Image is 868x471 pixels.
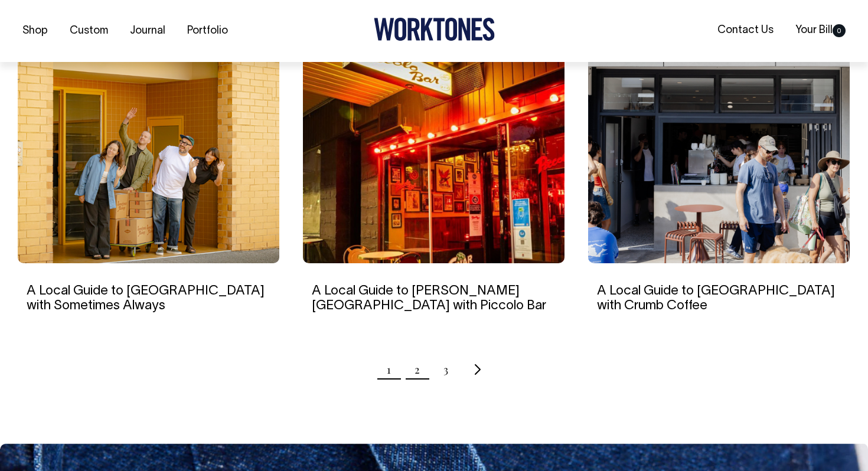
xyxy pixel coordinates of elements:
[588,36,850,263] img: People gather outside a cafe with a shopfront sign that reads "crumb".
[597,285,835,311] a: A Local Guide to [GEOGRAPHIC_DATA] with Crumb Coffee
[18,355,850,384] nav: Pagination
[387,355,391,384] span: Page 1
[125,21,170,41] a: Journal
[18,36,279,263] img: A Local Guide to Adelaide with Sometimes Always
[65,21,113,41] a: Custom
[27,285,265,311] a: A Local Guide to [GEOGRAPHIC_DATA] with Sometimes Always
[303,36,564,263] img: A Local Guide to Potts Point with Piccolo Bar
[833,24,846,37] span: 0
[415,355,420,384] a: Page 2
[472,355,481,384] a: Next page
[312,285,546,311] a: A Local Guide to [PERSON_NAME][GEOGRAPHIC_DATA] with Piccolo Bar
[182,21,233,41] a: Portfolio
[443,355,448,384] a: Page 3
[713,21,778,40] a: Contact Us
[18,21,53,41] a: Shop
[791,21,850,40] a: Your Bill0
